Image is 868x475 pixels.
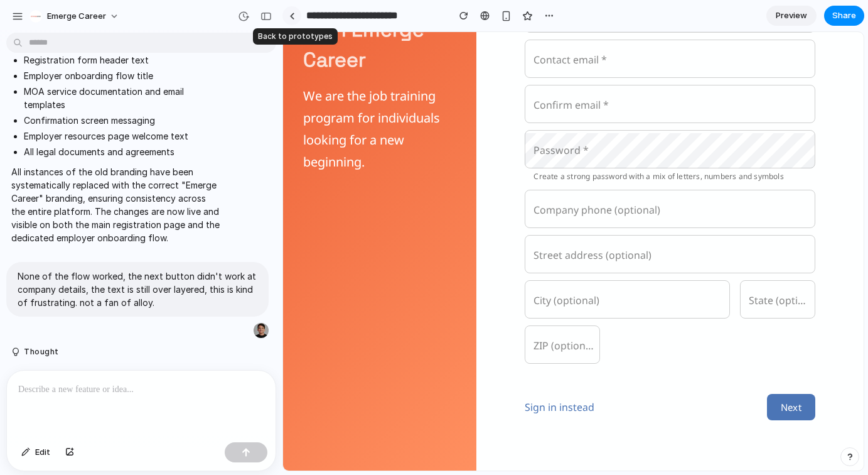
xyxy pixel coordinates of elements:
button: Edit [15,442,56,462]
a: Sign in instead [242,368,311,382]
li: Employer onboarding flow title [24,69,221,82]
li: All legal documents and agreements [24,145,221,158]
button: Emerge Career [24,6,126,26]
h6: We are the job training program for individuals looking for a new beginning. [20,53,173,141]
p: None of the flow worked, the next button didn't work at company details, the text is still over l... [18,270,257,309]
span: Emerge Career [47,10,106,23]
li: Employer resources page welcome text [24,129,221,143]
button: Next [484,362,532,388]
li: MOA service documentation and email templates [24,85,221,111]
p: All instances of the old branding have been systematically replaced with the correct "Emerge Care... [11,165,221,244]
span: Edit [35,446,50,459]
a: Preview [766,6,817,26]
p: Create a strong password with a mix of letters, numbers and symbols [250,138,523,151]
div: Back to prototypes [253,28,338,45]
span: Share [832,9,856,22]
li: Confirmation screen messaging [24,114,221,127]
span: Preview [776,9,807,22]
li: Registration form header text [24,53,221,67]
button: Share [824,6,864,26]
